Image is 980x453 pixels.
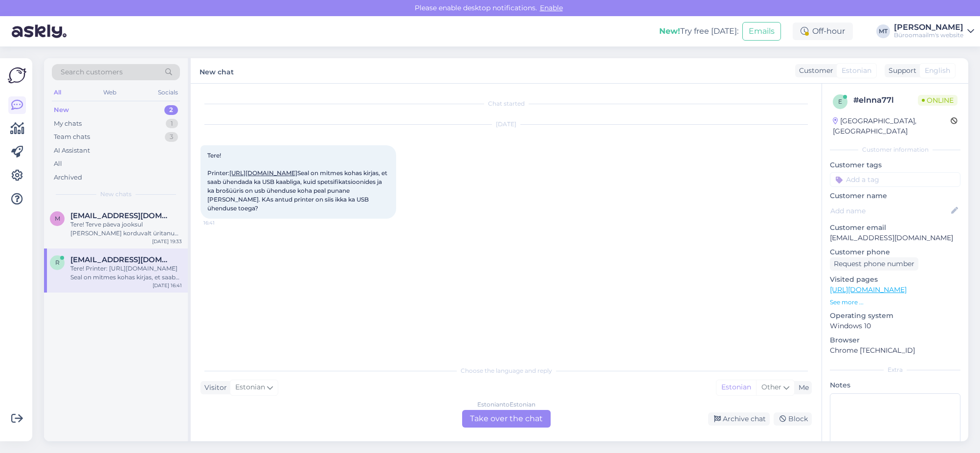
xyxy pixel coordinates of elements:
div: Chat started [200,99,812,108]
div: Me [795,383,809,393]
span: r [55,259,60,266]
div: Archive chat [708,412,770,426]
p: See more ... [830,298,960,307]
span: Search customers [61,67,123,77]
img: Askly Logo [8,66,26,85]
input: Add a tag [830,172,960,187]
p: Notes [830,380,960,390]
div: [GEOGRAPHIC_DATA], [GEOGRAPHIC_DATA] [833,116,951,136]
div: Socials [156,86,180,99]
p: Customer name [830,191,960,201]
span: ragnar.ryytli@tartuvald.ee [70,255,172,264]
div: [DATE] 16:41 [153,282,182,289]
div: New [54,105,69,115]
p: Customer tags [830,160,960,170]
p: Chrome [TECHNICAL_ID] [830,345,960,356]
span: Enable [537,3,566,12]
div: 1 [166,119,178,129]
div: # elnna77l [853,94,918,106]
label: New chat [200,64,234,77]
div: 3 [165,132,178,142]
a: [URL][DOMAIN_NAME] [229,169,297,177]
div: Try free [DATE]: [659,25,738,37]
div: Archived [54,173,82,182]
div: Tere! Printer: [URL][DOMAIN_NAME] Seal on mitmes kohas kirjas, et saab ühendada ka USB kaabliga, ... [70,264,182,282]
p: [EMAIL_ADDRESS][DOMAIN_NAME] [830,233,960,243]
div: All [54,159,62,169]
b: New! [659,26,680,36]
div: Estonian [716,380,756,395]
span: 16:41 [203,219,240,226]
a: [PERSON_NAME]Büroomaailm's website [894,23,974,39]
span: m [55,215,60,222]
div: MT [876,24,890,38]
p: Browser [830,335,960,345]
div: Customer [795,66,833,76]
div: My chats [54,119,82,129]
div: Choose the language and reply [200,366,812,375]
div: Request phone number [830,257,918,271]
div: AI Assistant [54,146,90,156]
div: Block [774,412,812,426]
span: Estonian [235,382,265,393]
div: Tere! Terve päeva jooksul [PERSON_NAME] korduvalt üritanud ostu vormistada, aga see ei õnnestu ku... [70,220,182,238]
span: mammutriinu@gmail.com [70,211,172,220]
div: Take over the chat [462,410,551,428]
button: Emails [742,22,781,41]
div: Büroomaailm's website [894,31,963,39]
div: [DATE] [200,120,812,129]
div: Web [101,86,118,99]
span: New chats [100,190,132,199]
p: Windows 10 [830,321,960,331]
div: Extra [830,365,960,374]
p: Customer phone [830,247,960,257]
span: Other [761,383,781,391]
span: Tere! Printer: Seal on mitmes kohas kirjas, et saab ühendada ka USB kaabliga, kuid spetsifikatsio... [207,152,389,212]
p: Visited pages [830,274,960,285]
span: Estonian [842,66,871,76]
div: Visitor [200,383,227,393]
div: Support [885,66,916,76]
div: 2 [164,105,178,115]
div: Estonian to Estonian [477,400,535,409]
a: [URL][DOMAIN_NAME] [830,285,907,294]
div: [PERSON_NAME] [894,23,963,31]
p: Customer email [830,223,960,233]
div: Off-hour [793,23,853,40]
div: Team chats [54,132,90,142]
div: [DATE] 19:33 [152,238,182,245]
div: All [52,86,63,99]
span: Online [918,95,958,106]
span: English [925,66,950,76]
span: e [838,98,842,105]
input: Add name [830,205,949,216]
div: Customer information [830,145,960,154]
p: Operating system [830,311,960,321]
